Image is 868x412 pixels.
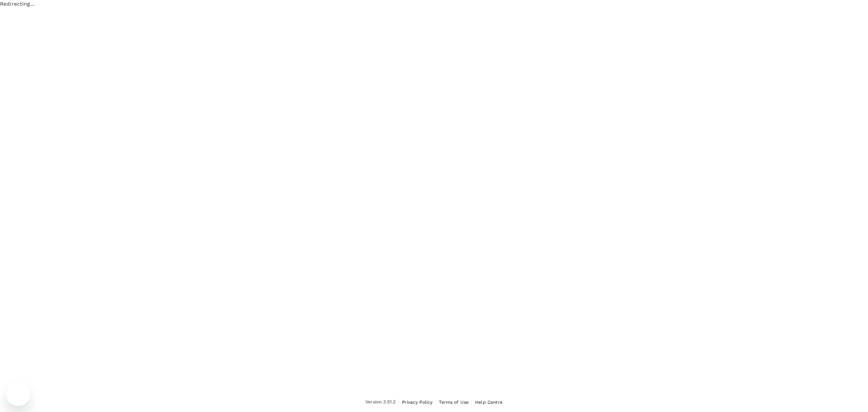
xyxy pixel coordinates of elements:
[402,400,432,405] span: Privacy Policy
[475,398,503,406] a: Help Centre
[475,400,503,405] span: Help Centre
[6,382,30,406] iframe: Botón para iniciar la ventana de mensajería
[439,398,469,406] a: Terms of Use
[402,398,432,406] a: Privacy Policy
[365,398,396,406] span: Version 3.51.2
[439,400,469,405] span: Terms of Use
